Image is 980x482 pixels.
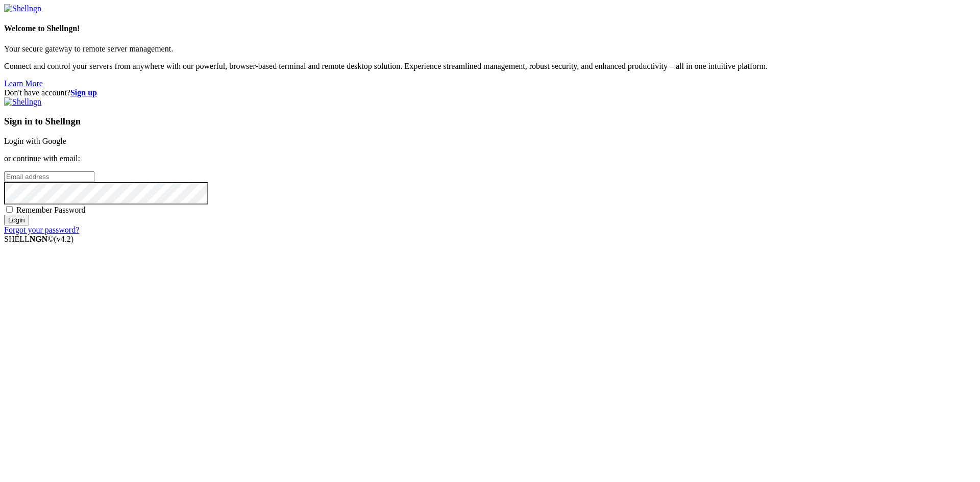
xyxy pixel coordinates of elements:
[54,235,74,243] span: 4.2.0
[4,225,79,234] a: Forgot your password?
[4,215,29,225] input: Login
[4,137,66,145] a: Login with Google
[4,79,43,88] a: Learn More
[4,154,976,163] p: or continue with email:
[4,44,976,54] p: Your secure gateway to remote server management.
[4,24,976,33] h4: Welcome to Shellngn!
[4,171,94,182] input: Email address
[4,4,41,13] img: Shellngn
[6,206,13,213] input: Remember Password
[70,88,97,97] a: Sign up
[4,235,73,243] span: SHELL ©
[4,62,976,71] p: Connect and control your servers from anywhere with our powerful, browser-based terminal and remo...
[16,206,86,214] span: Remember Password
[4,97,41,107] img: Shellngn
[30,235,48,243] b: NGN
[4,88,976,97] div: Don't have account?
[4,116,976,127] h3: Sign in to Shellngn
